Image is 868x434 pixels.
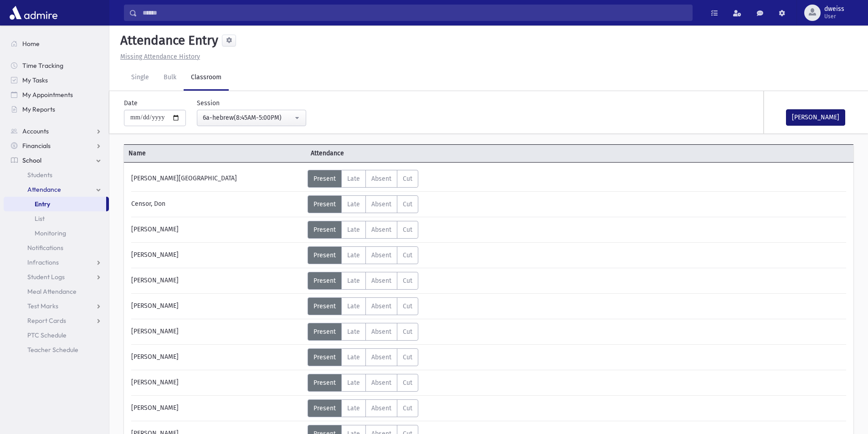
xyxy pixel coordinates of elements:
span: Late [347,175,360,183]
div: [PERSON_NAME] [127,374,308,392]
span: Cut [403,251,412,259]
div: [PERSON_NAME] [127,323,308,341]
a: Accounts [4,124,109,138]
div: [PERSON_NAME] [127,246,308,264]
span: Accounts [22,127,49,135]
a: School [4,153,109,168]
span: Present [313,404,336,412]
a: Test Marks [4,299,109,313]
a: Bulk [156,65,184,91]
div: [PERSON_NAME] [127,399,308,417]
div: AttTypes [308,348,418,366]
div: AttTypes [308,374,418,392]
div: 6a-hebrew(8:45AM-5:00PM) [203,113,293,123]
span: Cut [403,277,412,285]
span: Test Marks [27,302,58,310]
a: Report Cards [4,313,109,328]
button: 6a-hebrew(8:45AM-5:00PM) [197,110,306,126]
span: Absent [371,251,391,259]
button: [PERSON_NAME] [786,109,845,126]
span: Cut [403,328,412,336]
span: Absent [371,353,391,361]
span: Absent [371,200,391,208]
span: User [824,13,844,20]
span: Late [347,379,360,387]
span: Present [313,200,336,208]
span: Meal Attendance [27,287,77,296]
div: AttTypes [308,272,418,290]
span: Present [313,277,336,285]
div: [PERSON_NAME] [127,297,308,315]
span: Present [313,328,336,336]
span: Late [347,328,360,336]
label: Date [124,98,138,108]
span: List [35,214,45,223]
span: My Tasks [22,76,48,84]
span: Present [313,251,336,259]
span: Report Cards [27,317,66,325]
h5: Attendance Entry [117,33,218,48]
a: Students [4,168,109,182]
label: Session [197,98,220,108]
div: AttTypes [308,323,418,341]
a: Attendance [4,182,109,197]
span: Late [347,302,360,310]
span: Cut [403,302,412,310]
span: Entry [35,200,50,208]
span: Cut [403,404,412,412]
span: PTC Schedule [27,331,67,339]
span: Present [313,226,336,234]
div: AttTypes [308,399,418,417]
a: Time Tracking [4,58,109,73]
div: [PERSON_NAME] [127,272,308,290]
span: Absent [371,328,391,336]
span: Absent [371,379,391,387]
span: Present [313,379,336,387]
span: Late [347,226,360,234]
a: Financials [4,138,109,153]
span: Notifications [27,244,63,252]
span: Attendance [27,185,61,194]
span: Students [27,171,52,179]
span: Financials [22,142,51,150]
a: PTC Schedule [4,328,109,342]
span: Cut [403,175,412,183]
span: Infractions [27,258,59,266]
div: AttTypes [308,221,418,239]
span: My Reports [22,105,55,113]
a: Home [4,36,109,51]
div: AttTypes [308,246,418,264]
a: List [4,211,109,226]
span: Cut [403,226,412,234]
div: AttTypes [308,195,418,213]
div: AttTypes [308,297,418,315]
div: Censor, Don [127,195,308,213]
span: Absent [371,226,391,234]
span: Present [313,353,336,361]
span: Absent [371,277,391,285]
a: Notifications [4,240,109,255]
span: Cut [403,353,412,361]
span: dweiss [824,5,844,13]
a: Missing Attendance History [117,53,200,61]
span: Present [313,302,336,310]
div: AttTypes [308,170,418,188]
span: School [22,156,41,164]
a: My Reports [4,102,109,117]
span: Late [347,404,360,412]
span: Present [313,175,336,183]
div: [PERSON_NAME] [127,221,308,239]
a: My Appointments [4,87,109,102]
span: Student Logs [27,273,65,281]
a: Teacher Schedule [4,342,109,357]
a: Infractions [4,255,109,270]
span: Time Tracking [22,61,63,70]
span: Teacher Schedule [27,346,78,354]
span: Late [347,277,360,285]
span: My Appointments [22,91,73,99]
a: My Tasks [4,73,109,87]
span: Absent [371,175,391,183]
span: Attendance [306,148,488,158]
span: Absent [371,302,391,310]
input: Search [137,5,692,21]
